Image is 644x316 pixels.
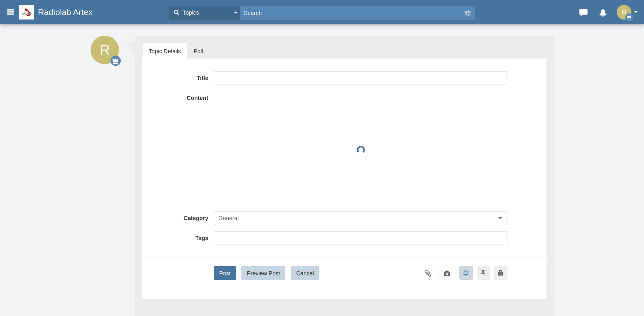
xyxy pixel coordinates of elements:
[241,266,285,280] button: Preview Post
[19,5,165,19] a: Radiolab Artex
[149,91,214,102] label: Content
[91,36,119,64] img: dnPnHwAAAAZJREFUAwD0mMPoAmDtEQAAAABJRU5ErkJggg==
[169,6,240,20] button: Topics
[214,266,236,280] button: Post
[143,43,187,59] a: Topic Details
[181,9,199,17] span: Topics
[218,215,239,221] span: General
[214,211,507,225] button: General
[19,5,38,19] img: favicon.ico
[617,5,631,19] img: dnPnHwAAAAZJREFUAwD0mMPoAmDtEQAAAABJRU5ErkJggg==
[187,43,209,59] a: Poll
[149,211,214,222] label: Category
[38,7,99,17] span: Radiolab Artex
[240,6,463,20] input: Search
[149,71,214,82] label: Title
[291,266,319,280] button: Cancel
[149,231,214,242] label: Tags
